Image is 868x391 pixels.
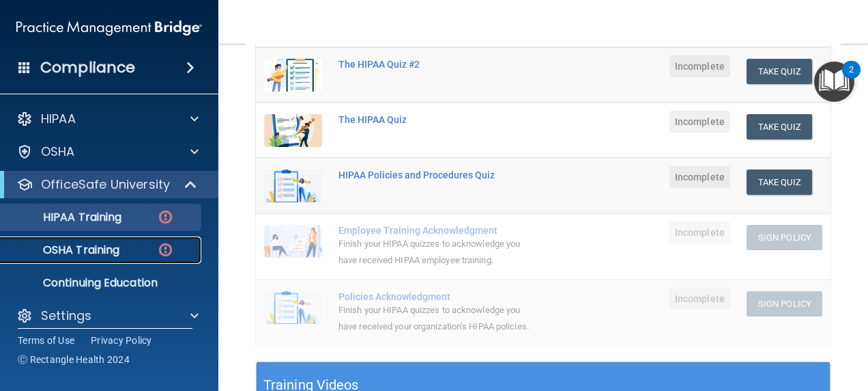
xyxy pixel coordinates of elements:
p: OSHA [41,144,75,160]
iframe: Drift Widget Chat Controller [632,294,852,349]
div: 2 [849,70,854,87]
span: Incomplete [669,55,730,77]
button: Sign Policy [747,291,822,316]
img: danger-circle.6113f641.png [157,241,174,258]
span: Incomplete [669,111,730,133]
a: OfficeSafe University [16,176,198,193]
a: HIPAA [16,111,199,127]
button: Take Quiz [747,170,812,195]
h4: Compliance [40,58,135,77]
p: HIPAA [41,111,76,127]
button: Take Quiz [747,59,812,84]
p: OfficeSafe University [41,176,170,193]
p: OSHA Training [9,243,119,257]
a: OSHA [16,144,199,160]
span: Incomplete [669,288,730,310]
div: Policies Acknowledgment [338,291,538,302]
div: The HIPAA Quiz [338,114,538,125]
span: Ⓒ Rectangle Health 2024 [18,353,130,366]
button: Open Resource Center, 2 new notifications [814,62,854,102]
button: Take Quiz [747,114,812,139]
img: danger-circle.6113f641.png [157,208,174,226]
button: Sign Policy [747,225,822,250]
a: Privacy Policy [91,334,152,347]
p: Continuing Education [9,276,195,290]
p: Settings [41,308,91,324]
div: Finish your HIPAA quizzes to acknowledge you have received your organization’s HIPAA policies. [338,302,538,335]
img: PMB logo [16,14,202,42]
div: Finish your HIPAA quizzes to acknowledge you have received HIPAA employee training. [338,236,538,269]
div: HIPAA Policies and Procedures Quiz [338,170,538,180]
div: The HIPAA Quiz #2 [338,59,538,70]
p: HIPAA Training [9,211,121,224]
span: Incomplete [669,166,730,188]
div: Employee Training Acknowledgment [338,225,538,236]
span: Incomplete [669,221,730,243]
a: Terms of Use [18,334,74,347]
a: Settings [16,308,199,324]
